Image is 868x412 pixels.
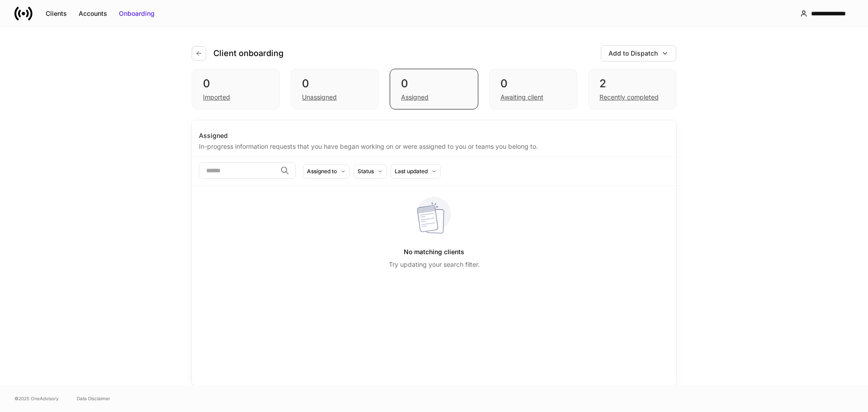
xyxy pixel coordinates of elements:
button: Accounts [73,6,113,21]
div: 0Assigned [390,69,478,109]
div: Assigned [199,131,669,140]
div: 0 [500,76,566,91]
div: 2 [599,76,665,91]
button: Clients [40,6,73,21]
button: Last updated [391,164,441,179]
div: Add to Dispatch [609,49,658,58]
div: Status [358,167,374,175]
button: Onboarding [113,6,160,21]
h5: No matching clients [404,244,464,260]
div: 0Imported [192,69,280,109]
div: Accounts [79,9,107,18]
span: © 2025 OneAdvisory [14,395,59,402]
div: 0Awaiting client [489,69,577,109]
button: Status [354,164,387,179]
div: Assigned to [307,167,337,175]
div: In-progress information requests that you have began working on or were assigned to you or teams ... [199,140,669,151]
button: Assigned to [303,164,350,179]
div: Unassigned [302,93,337,102]
div: 0 [302,76,368,91]
h4: Client onboarding [213,48,283,59]
a: Data Disclaimer [77,395,110,402]
div: 0 [401,76,467,91]
div: Imported [203,93,230,102]
div: Recently completed [599,93,659,102]
div: Last updated [395,167,428,175]
div: Clients [46,9,67,18]
div: Onboarding [119,9,155,18]
div: 0 [203,76,269,91]
div: 2Recently completed [588,69,676,109]
div: 0Unassigned [291,69,379,109]
button: Add to Dispatch [601,45,676,62]
div: Assigned [401,93,429,102]
div: Awaiting client [500,93,543,102]
p: Try updating your search filter. [389,260,480,269]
